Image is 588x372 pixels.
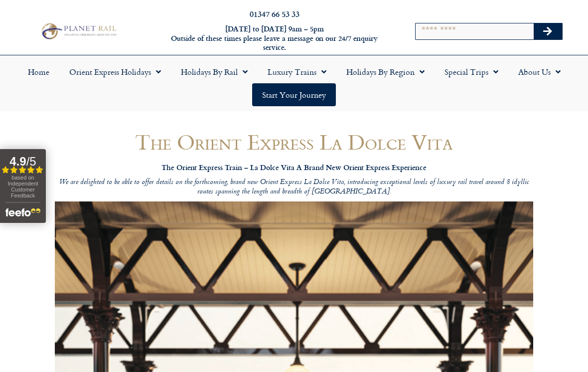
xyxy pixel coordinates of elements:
[38,21,118,41] img: Planet Rail Train Holidays Logo
[55,178,533,196] p: We are delighted to be able to offer details on the forthcoming, brand new Orient Express La Dolc...
[258,60,336,83] a: Luxury Trains
[336,60,435,83] a: Holidays by Region
[161,162,427,173] strong: The Orient Express Train – La Dolce Vita A Brand New Orient Express Experience
[171,60,258,83] a: Holidays by Rail
[5,60,583,106] nav: Menu
[18,60,59,83] a: Home
[252,83,336,106] a: Start your Journey
[534,23,563,39] button: Search
[250,8,299,19] a: 01347 66 53 33
[508,60,571,83] a: About Us
[55,130,533,154] h1: The Orient Express La Dolce Vita
[159,24,390,52] h6: [DATE] to [DATE] 9am – 5pm Outside of these times please leave a message on our 24/7 enquiry serv...
[59,60,171,83] a: Orient Express Holidays
[435,60,508,83] a: Special Trips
